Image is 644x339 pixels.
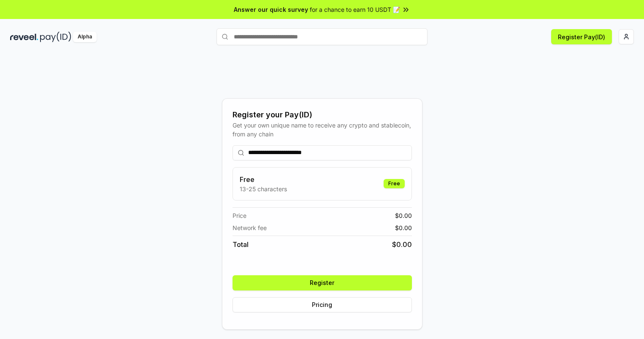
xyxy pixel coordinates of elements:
[392,239,412,250] span: $ 0.00
[233,211,246,220] span: Price
[233,239,249,250] span: Total
[395,211,412,220] span: $ 0.00
[233,121,412,138] div: Get your own unique name to receive any crypto and stablecoin, from any chain
[234,5,308,14] span: Answer our quick survey
[233,223,267,232] span: Network fee
[310,5,400,14] span: for a chance to earn 10 USDT 📝
[551,29,612,44] button: Register Pay(ID)
[384,179,405,188] div: Free
[40,32,71,42] img: pay_id
[10,32,38,42] img: reveel_dark
[395,223,412,232] span: $ 0.00
[73,32,97,42] div: Alpha
[240,184,287,193] p: 13-25 characters
[233,275,412,290] button: Register
[240,174,287,184] h3: Free
[233,109,412,121] div: Register your Pay(ID)
[233,297,412,312] button: Pricing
